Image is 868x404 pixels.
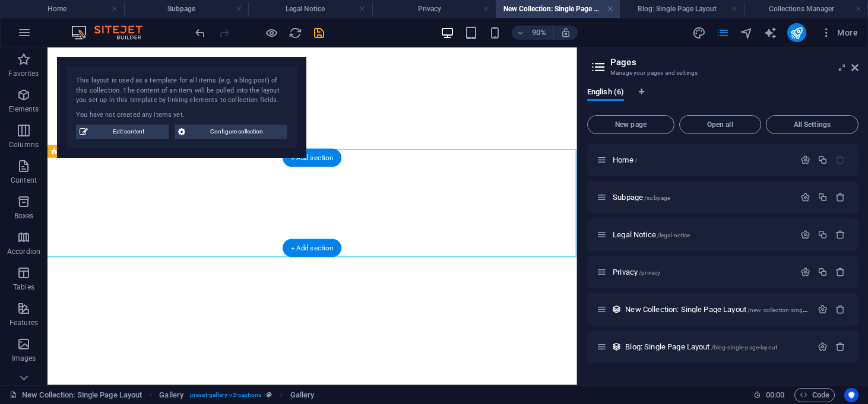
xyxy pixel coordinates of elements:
[818,304,828,314] div: Settings
[14,211,34,221] p: Boxes
[189,125,284,139] span: Configure collection
[625,342,777,351] span: Click to open page
[8,69,39,78] p: Favorites
[800,267,810,277] div: Settings
[790,26,803,40] i: Publish
[744,2,868,15] h4: Collections Manager
[76,125,169,139] button: Edit content
[740,26,754,40] button: navigator
[283,239,342,257] div: + Add section
[613,268,660,276] span: Privacy
[818,155,828,165] div: Duplicate
[657,232,690,238] span: /legal-notice
[764,26,778,40] button: text_generator
[76,76,287,106] div: This layout is used as a template for all items (e.g. a blog post) of this collection. The conten...
[766,115,859,134] button: All Settings
[610,57,859,68] h2: Pages
[800,192,810,202] div: Settings
[800,388,829,402] span: Code
[787,23,806,42] button: publish
[159,388,314,402] nav: breadcrumb
[587,115,674,134] button: New page
[289,26,302,40] i: Reload page
[835,192,845,202] div: Remove
[774,390,776,399] span: :
[816,23,863,42] button: More
[76,110,287,120] div: You have not created any items yet.
[835,230,845,240] div: Remove
[609,231,794,238] div: Legal Notice/legal-notice
[794,388,835,402] button: Code
[753,388,785,402] h6: Session time
[835,342,845,352] div: Remove
[818,230,828,240] div: Duplicate
[716,26,730,40] button: pages
[818,342,828,352] div: Settings
[587,88,859,110] div: Language Tabs
[124,2,248,15] h4: Subpage
[609,268,794,276] div: Privacy/privacy
[193,26,207,40] button: undo
[68,26,157,40] img: Editor Logo
[844,388,859,402] button: Usercentrics
[764,26,777,40] i: AI Writer
[609,193,794,201] div: Subpage/subpage
[620,2,744,15] h4: Blog: Single Page Layout
[835,267,845,277] div: Remove
[267,392,272,398] i: This element is a customizable preset
[644,195,670,201] span: /subpage
[679,115,761,134] button: Open all
[818,192,828,202] div: Duplicate
[835,155,845,165] div: The startpage cannot be deleted
[692,26,707,40] button: design
[283,149,342,167] div: + Add section
[587,85,624,101] span: English (6)
[9,140,39,149] p: Columns
[530,26,549,40] h6: 90%
[635,157,637,164] span: /
[248,2,372,15] h4: Legal Notice
[818,267,828,277] div: Duplicate
[512,26,554,40] button: 90%
[613,155,637,164] span: Home
[496,2,620,15] h4: New Collection: Single Page Layout
[692,26,706,40] i: Design (Ctrl+Alt+Y)
[12,354,36,363] p: Images
[622,306,812,313] div: New Collection: Single Page Layout/new-collection-single-page-layout
[711,344,777,351] span: /blog-single-page-layout
[194,26,207,40] i: Undo: Add element (Ctrl+Z)
[159,388,183,402] span: Click to select. Double-click to edit
[188,388,262,402] span: . preset-gallery-v3-captions
[264,26,278,40] button: Click here to leave preview mode and continue editing
[9,388,142,402] a: Click to cancel selection. Double-click to open Pages
[290,388,315,402] span: Click to select. Double-click to edit
[7,247,40,256] p: Accordion
[613,230,690,239] span: Legal Notice
[800,155,810,165] div: Settings
[771,121,853,128] span: All Settings
[622,343,812,351] div: Blog: Single Page Layout/blog-single-page-layout
[175,125,287,139] button: Configure collection
[766,388,784,402] span: 00 00
[288,26,302,40] button: reload
[312,26,326,40] button: save
[9,104,39,114] p: Elements
[716,26,730,40] i: Pages (Ctrl+Alt+S)
[612,304,622,314] div: This layout is used as a template for all items (e.g. a blog post) of this collection. The conten...
[613,193,670,202] span: Subpage
[609,156,794,164] div: Home/
[372,2,496,15] h4: Privacy
[612,342,622,352] div: This layout is used as a template for all items (e.g. a blog post) of this collection. The conten...
[593,121,669,128] span: New page
[11,176,37,185] p: Content
[91,125,165,139] span: Edit content
[821,27,858,39] span: More
[9,318,38,327] p: Features
[312,26,326,40] i: Save (Ctrl+S)
[835,304,845,314] div: Remove
[610,68,835,78] h3: Manage your pages and settings
[740,26,753,40] i: Navigator
[639,269,660,276] span: /privacy
[747,307,841,313] span: /new-collection-single-page-layout
[625,305,840,314] span: New Collection: Single Page Layout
